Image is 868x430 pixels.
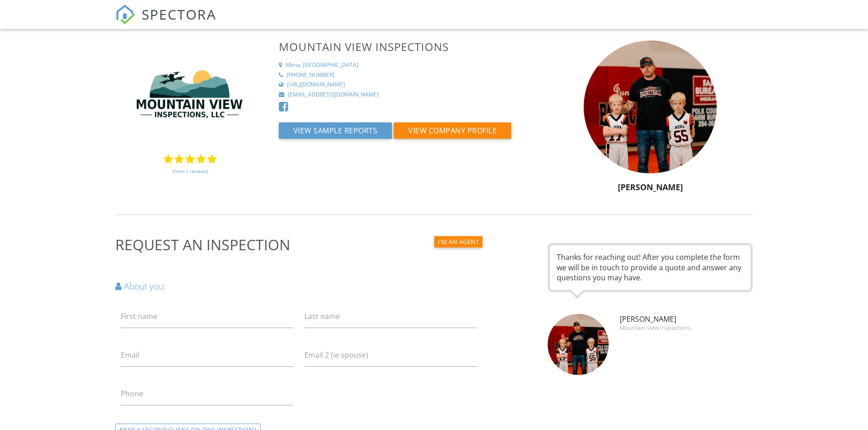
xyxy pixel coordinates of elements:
h6: About you: [115,281,483,291]
label: Phone [121,389,143,399]
a: [PHONE_NUMBER] [279,71,537,79]
span: SPECTORA [142,5,216,24]
label: Email 2 (ie spouse) [304,350,368,360]
h5: [PERSON_NAME] [542,182,759,192]
a: SPECTORA [115,12,216,31]
div: [PERSON_NAME] [614,314,758,331]
h2: Request an Inspection [115,236,483,254]
div: Mena, [GEOGRAPHIC_DATA] [286,61,358,69]
a: I'm an agent [434,236,483,246]
div: [URL][DOMAIN_NAME] [287,81,345,89]
button: I'm an agent [434,236,483,248]
label: Email [121,350,139,360]
a: View Company Profile [394,128,511,138]
div: Thanks for reaching out! After you complete the form we will be in touch to provide a quote and a... [548,243,753,292]
div: Mountain View Inspections [620,324,753,331]
img: Logo.png [122,40,258,150]
div: [EMAIL_ADDRESS][DOMAIN_NAME] [288,91,379,99]
img: img_2734.jpeg [548,314,609,375]
h3: Mountain View Inspections [279,40,537,53]
label: Last name [304,311,340,321]
a: (From 1 reviews) [172,163,208,179]
a: [URL][DOMAIN_NAME] [279,81,537,89]
button: View Sample Reports [279,122,392,139]
div: [PHONE_NUMBER] [287,71,334,79]
button: View Company Profile [394,122,511,139]
a: [EMAIL_ADDRESS][DOMAIN_NAME] [279,91,537,99]
img: The Best Home Inspection Software - Spectora [115,5,135,25]
a: View Sample Reports [279,128,394,138]
label: First name [121,311,157,321]
img: img_2734.jpeg [584,40,717,173]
